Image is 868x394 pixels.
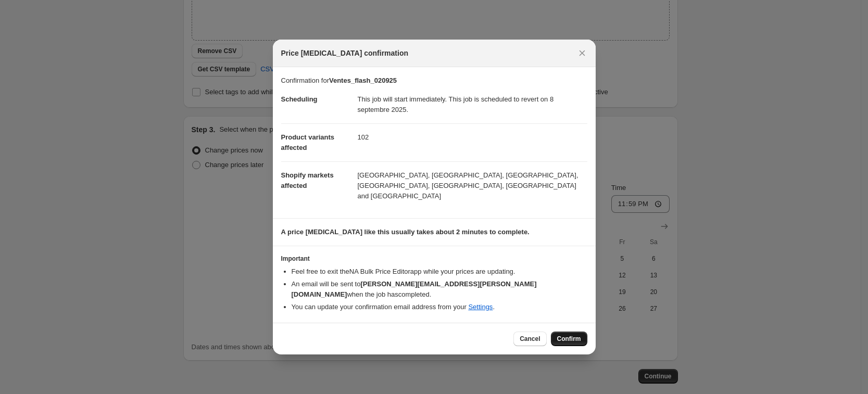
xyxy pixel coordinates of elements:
[281,48,409,58] span: Price [MEDICAL_DATA] confirmation
[329,77,397,84] b: Ventes_flash_020925
[281,75,587,86] p: Confirmation for
[292,302,587,312] li: You can update your confirmation email address from your .
[292,266,587,277] li: Feel free to exit the NA Bulk Price Editor app while your prices are updating.
[358,86,587,123] dd: This job will start immediately. This job is scheduled to revert on 8 septembre 2025.
[468,303,493,311] a: Settings
[358,123,587,151] dd: 102
[520,335,540,343] span: Cancel
[281,133,335,151] span: Product variants affected
[292,280,537,298] b: [PERSON_NAME][EMAIL_ADDRESS][PERSON_NAME][DOMAIN_NAME]
[281,255,587,263] h3: Important
[551,332,587,346] button: Confirm
[557,335,581,343] span: Confirm
[281,171,334,189] span: Shopify markets affected
[358,161,587,210] dd: [GEOGRAPHIC_DATA], [GEOGRAPHIC_DATA], [GEOGRAPHIC_DATA], [GEOGRAPHIC_DATA], [GEOGRAPHIC_DATA], [G...
[513,332,546,346] button: Cancel
[575,46,589,60] button: Close
[292,279,587,300] li: An email will be sent to when the job has completed .
[281,95,318,103] span: Scheduling
[281,228,530,236] b: A price [MEDICAL_DATA] like this usually takes about 2 minutes to complete.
